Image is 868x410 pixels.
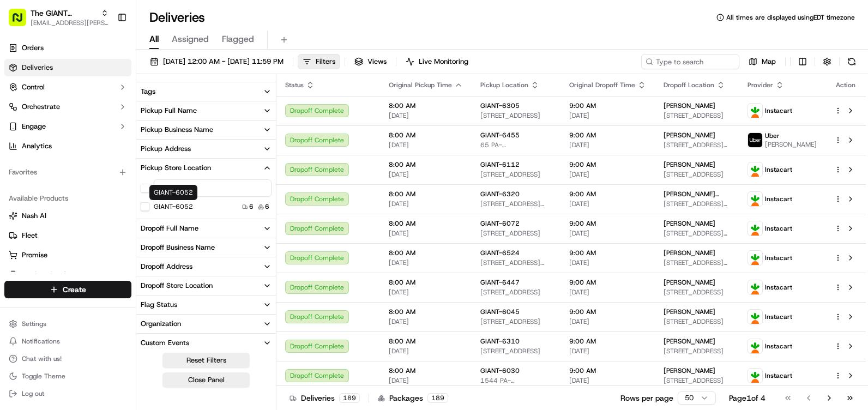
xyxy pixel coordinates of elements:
[765,342,792,351] span: Instacart
[389,258,463,267] span: [DATE]
[569,131,646,140] span: 9:00 AM
[620,393,673,403] p: Rows per page
[748,192,762,206] img: profile_instacart_ahold_partner.png
[765,106,792,115] span: Instacart
[569,229,646,238] span: [DATE]
[63,284,86,295] span: Create
[664,190,730,198] span: [PERSON_NAME] [PERSON_NAME]
[222,33,254,46] span: Flagged
[4,164,131,181] div: Favorites
[136,334,276,352] button: Custom Events
[389,288,463,297] span: [DATE]
[290,393,360,403] div: Deliveries
[22,211,46,221] span: Nash AI
[389,337,463,346] span: 8:00 AM
[664,141,730,149] span: [STREET_ADDRESS][PERSON_NAME]
[765,131,780,140] span: Uber
[664,347,730,355] span: [STREET_ADDRESS]
[569,200,646,208] span: [DATE]
[762,57,776,67] span: Map
[664,101,715,110] span: [PERSON_NAME]
[4,386,131,401] button: Log out
[4,190,131,207] div: Available Products
[834,81,857,89] div: Action
[389,170,463,179] span: [DATE]
[141,338,189,348] div: Custom Events
[664,258,730,267] span: [STREET_ADDRESS][PERSON_NAME]
[11,11,33,33] img: Nash
[4,4,113,31] button: The GIANT Company[EMAIL_ADDRESS][PERSON_NAME][DOMAIN_NAME]
[367,57,387,67] span: Views
[285,81,304,89] span: Status
[569,160,646,169] span: 9:00 AM
[389,131,463,140] span: 8:00 AM
[11,104,31,124] img: 1736555255976-a54dd68f-1ca7-489b-9aae-adbdc363a1c4
[748,280,762,294] img: profile_instacart_ahold_partner.png
[389,376,463,385] span: [DATE]
[569,81,635,89] span: Original Dropoff Time
[4,227,131,244] button: Fleet
[31,8,97,19] button: The GIANT Company
[419,57,468,67] span: Live Monitoring
[141,224,198,233] div: Dropoff Full Name
[265,202,269,211] span: 6
[569,366,646,375] span: 9:00 AM
[480,229,552,238] span: [STREET_ADDRESS]
[22,354,62,363] span: Chat with us!
[11,44,198,61] p: Welcome 👋
[4,246,131,264] button: Promise
[664,317,730,326] span: [STREET_ADDRESS]
[389,307,463,316] span: 8:00 AM
[162,353,250,368] button: Reset Filters
[145,54,288,69] button: [DATE] 12:00 AM - [DATE] 11:59 PM
[136,159,276,177] button: Pickup Store Location
[389,101,463,110] span: 8:00 AM
[22,141,52,151] span: Analytics
[480,376,552,385] span: 1544 PA-[STREET_ADDRESS]
[185,107,198,120] button: Start new chat
[569,278,646,287] span: 9:00 AM
[136,315,276,333] button: Organization
[389,190,463,198] span: 8:00 AM
[480,249,520,257] span: GIANT-6524
[31,19,108,27] button: [EMAIL_ADDRESS][PERSON_NAME][DOMAIN_NAME]
[4,207,131,225] button: Nash AI
[4,118,131,135] button: Engage
[4,39,131,57] a: Orders
[22,337,60,346] span: Notifications
[664,288,730,297] span: [STREET_ADDRESS]
[765,224,792,233] span: Instacart
[22,122,46,131] span: Engage
[162,372,250,388] button: Close Panel
[664,160,715,169] span: [PERSON_NAME]
[4,137,131,155] a: Analytics
[748,104,762,118] img: profile_instacart_ahold_partner.png
[136,238,276,257] button: Dropoff Business Name
[141,125,213,135] div: Pickup Business Name
[569,288,646,297] span: [DATE]
[136,219,276,238] button: Dropoff Full Name
[37,104,179,115] div: Start new chat
[88,154,179,173] a: 💻API Documentation
[664,111,730,120] span: [STREET_ADDRESS]
[480,288,552,297] span: [STREET_ADDRESS]
[4,334,131,349] button: Notifications
[298,54,340,69] button: Filters
[480,190,520,198] span: GIANT-6320
[664,81,714,89] span: Dropoff Location
[28,70,196,82] input: Got a question? Start typing here...
[22,158,83,169] span: Knowledge Base
[77,184,132,193] a: Powered byPylon
[765,371,792,380] span: Instacart
[136,140,276,158] button: Pickup Address
[748,162,762,177] img: profile_instacart_ahold_partner.png
[765,312,792,321] span: Instacart
[136,120,276,139] button: Pickup Business Name
[480,81,528,89] span: Pickup Location
[389,366,463,375] span: 8:00 AM
[569,249,646,257] span: 9:00 AM
[389,200,463,208] span: [DATE]
[389,141,463,149] span: [DATE]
